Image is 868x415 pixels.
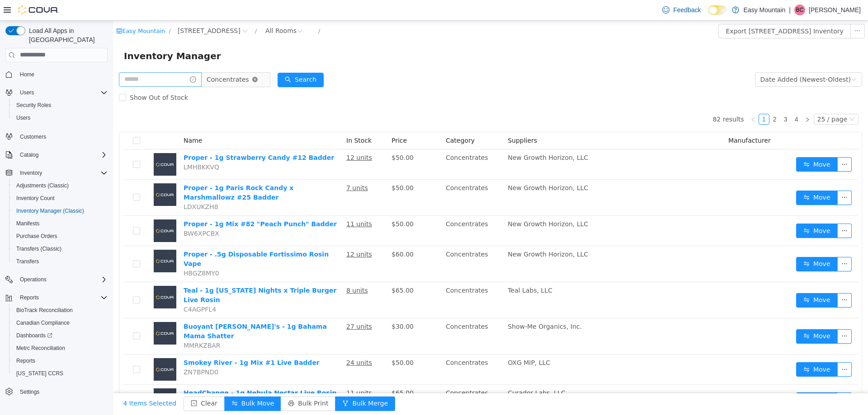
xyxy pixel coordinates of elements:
[9,317,111,329] button: Canadian Compliance
[165,52,211,66] button: icon: searchSearch
[41,229,63,252] img: Proper - .5g Disposable Fortissimo Rosin Vape placeholder
[16,114,30,121] span: Users
[724,170,739,184] button: icon: ellipsis
[41,199,63,221] img: Proper - 1g Mix #82 "Peach Punch" Badder placeholder
[13,355,39,366] a: Reports
[41,265,63,288] img: Teal - 1g Mississippi Nights x Triple Burger Live Rosin placeholder
[71,116,89,123] span: Name
[2,167,111,179] button: Inventory
[56,7,57,14] span: /
[16,345,65,352] span: Metrc Reconciliation
[2,149,111,161] button: Catalog
[71,249,106,256] span: HBGZ8MY0
[796,5,804,15] span: BC
[71,266,223,283] a: Teal - 1g [US_STATE] Nights x Triple Burger Live Rosin
[737,3,752,18] button: icon: ellipsis
[692,96,697,102] i: icon: right
[329,261,391,298] td: Concentrates
[13,243,65,254] a: Transfers (Classic)
[724,203,739,217] button: icon: ellipsis
[20,151,38,159] span: Catalog
[2,130,111,143] button: Customers
[683,272,725,287] button: icon: swapMove
[2,291,111,304] button: Reports
[738,56,744,62] i: icon: down
[668,93,678,103] a: 3
[139,56,145,61] i: icon: close-circle
[16,131,50,142] a: Customers
[683,236,725,251] button: icon: swapMove
[329,334,391,364] td: Concentrates
[16,168,46,178] button: Inventory
[71,302,214,319] a: Buoyant [PERSON_NAME]'s - 1g Bahama Mama Shatter
[673,5,701,14] span: Feedback
[647,52,738,65] div: Date Added (Newest-Oldest)
[683,372,725,386] button: icon: swapMove
[646,93,656,103] a: 1
[3,7,52,14] a: icon: shopEasy Mountain
[71,376,112,390] button: icon: minus-squareClear
[9,304,111,317] button: BioTrack Reconciliation
[71,285,103,292] span: C4AGPFL4
[233,338,259,345] u: 24 units
[9,179,111,192] button: Adjustments (Classic)
[16,87,108,98] span: Users
[278,200,301,207] span: $50.00
[16,87,38,98] button: Users
[13,330,56,341] a: Dashboards
[724,308,739,323] button: icon: ellipsis
[708,5,727,15] input: Dark Mode
[635,93,646,104] li: Previous Page
[13,193,58,204] a: Inventory Count
[689,93,700,104] li: Next Page
[395,338,437,345] span: OXG MIP, LLC
[16,292,108,303] span: Reports
[679,93,689,103] a: 4
[9,342,111,354] button: Metrc Reconciliation
[16,386,108,397] span: Settings
[16,149,108,160] span: Catalog
[71,143,106,150] span: LMHBKKVQ
[16,370,63,377] span: [US_STATE] CCRS
[678,93,689,104] li: 4
[395,368,452,376] span: Curador Labs, LLC
[278,133,301,140] span: $50.00
[20,89,34,96] span: Users
[77,56,83,62] i: icon: info-circle
[20,294,39,301] span: Reports
[16,357,35,364] span: Reports
[71,182,105,190] span: LDXUKZH8
[724,236,739,251] button: icon: ellipsis
[395,266,439,273] span: Teal Labs, LLC
[724,272,739,287] button: icon: ellipsis
[16,292,42,303] button: Reports
[16,131,108,142] span: Customers
[13,256,108,267] span: Transfers
[13,231,108,242] span: Purchase Orders
[222,376,282,390] button: icon: forkBulk Merge
[9,99,111,112] button: Security Roles
[278,163,301,171] span: $50.00
[646,93,656,104] li: 1
[9,354,111,367] button: Reports
[744,5,786,15] p: Easy Mountain
[2,385,111,398] button: Settings
[13,180,72,191] a: Adjustments (Classic)
[18,5,59,14] img: Cova
[20,133,46,140] span: Customers
[2,86,111,99] button: Users
[3,7,9,13] i: icon: shop
[233,302,259,309] u: 27 units
[794,5,805,15] div: Ben Clements
[20,169,42,177] span: Inventory
[13,256,42,267] a: Transfers
[41,337,63,360] img: Smokey River - 1g Mix #1 Live Badder placeholder
[25,26,108,44] span: Load All Apps in [GEOGRAPHIC_DATA]
[152,3,184,17] div: All Rooms
[9,205,111,217] button: Inventory Manager (Classic)
[16,274,108,285] span: Operations
[11,28,113,42] span: Inventory Manager
[9,192,111,205] button: Inventory Count
[13,180,108,191] span: Adjustments (Classic)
